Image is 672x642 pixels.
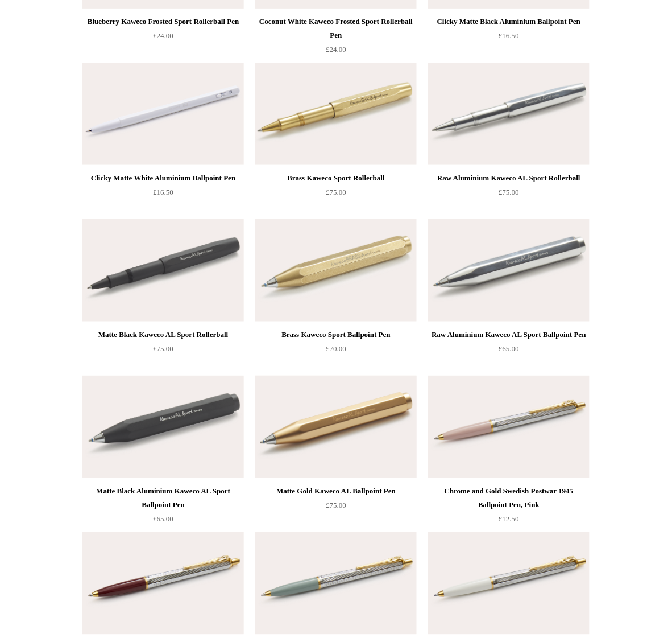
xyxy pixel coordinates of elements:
[255,15,417,61] a: Coconut White Kaweco Frosted Sport Rollerball Pen £24.00
[428,376,590,478] a: Chrome and Gold Swedish Postwar 1945 Ballpoint Pen, Pink Chrome and Gold Swedish Postwar 1945 Bal...
[428,63,590,165] img: Raw Aluminium Kaweco AL Sport Rollerball
[82,171,244,218] a: Clicky Matte White Aluminium Ballpoint Pen £16.50
[255,532,417,635] img: Chrome and Gold Swedish Postwar 1945 Ballpoint Pen, Green
[499,515,519,523] span: £12.50
[255,484,417,531] a: Matte Gold Kaweco AL Ballpoint Pen £75.00
[85,328,241,341] div: Matte Black Kaweco AL Sport Rollerball
[85,15,241,28] div: Blueberry Kaweco Frosted Sport Rollerball Pen
[255,376,417,478] a: Matte Gold Kaweco AL Ballpoint Pen Matte Gold Kaweco AL Ballpoint Pen
[82,484,244,531] a: Matte Black Aluminium Kaweco AL Sport Ballpoint Pen £65.00
[85,171,241,185] div: Clicky Matte White Aluminium Ballpoint Pen
[428,376,590,478] img: Chrome and Gold Swedish Postwar 1945 Ballpoint Pen, Pink
[326,45,346,53] span: £24.00
[428,484,590,531] a: Chrome and Gold Swedish Postwar 1945 Ballpoint Pen, Pink £12.50
[428,15,590,61] a: Clicky Matte Black Aluminium Ballpoint Pen £16.50
[255,328,417,374] a: Brass Kaweco Sport Ballpoint Pen £70.00
[431,171,587,185] div: Raw Aluminium Kaweco AL Sport Rollerball
[431,15,587,28] div: Clicky Matte Black Aluminium Ballpoint Pen
[326,344,346,353] span: £70.00
[255,171,417,218] a: Brass Kaweco Sport Rollerball £75.00
[428,219,590,322] a: Raw Aluminium Kaweco AL Sport Ballpoint Pen Raw Aluminium Kaweco AL Sport Ballpoint Pen
[82,219,244,322] a: Matte Black Kaweco AL Sport Rollerball Matte Black Kaweco AL Sport Rollerball
[431,484,587,512] div: Chrome and Gold Swedish Postwar 1945 Ballpoint Pen, Pink
[258,328,414,341] div: Brass Kaweco Sport Ballpoint Pen
[428,63,590,165] a: Raw Aluminium Kaweco AL Sport Rollerball Raw Aluminium Kaweco AL Sport Rollerball
[428,219,590,322] img: Raw Aluminium Kaweco AL Sport Ballpoint Pen
[82,15,244,61] a: Blueberry Kaweco Frosted Sport Rollerball Pen £24.00
[499,344,519,353] span: £65.00
[153,344,173,353] span: £75.00
[428,532,590,635] a: Chrome and Gold Swedish Postwar 1945 Ballpoint Pen, White Chrome and Gold Swedish Postwar 1945 Ba...
[85,484,241,512] div: Matte Black Aluminium Kaweco AL Sport Ballpoint Pen
[255,63,417,165] a: Brass Kaweco Sport Rollerball Brass Kaweco Sport Rollerball
[255,532,417,635] a: Chrome and Gold Swedish Postwar 1945 Ballpoint Pen, Green Chrome and Gold Swedish Postwar 1945 Ba...
[82,376,244,478] img: Matte Black Aluminium Kaweco AL Sport Ballpoint Pen
[428,328,590,374] a: Raw Aluminium Kaweco AL Sport Ballpoint Pen £65.00
[82,328,244,374] a: Matte Black Kaweco AL Sport Rollerball £75.00
[82,63,244,165] img: Clicky Matte White Aluminium Ballpoint Pen
[153,31,173,40] span: £24.00
[499,31,519,40] span: £16.50
[82,219,244,322] img: Matte Black Kaweco AL Sport Rollerball
[258,484,414,498] div: Matte Gold Kaweco AL Ballpoint Pen
[326,501,346,509] span: £75.00
[431,328,587,341] div: Raw Aluminium Kaweco AL Sport Ballpoint Pen
[326,188,346,196] span: £75.00
[255,376,417,478] img: Matte Gold Kaweco AL Ballpoint Pen
[82,63,244,165] a: Clicky Matte White Aluminium Ballpoint Pen Clicky Matte White Aluminium Ballpoint Pen
[82,376,244,478] a: Matte Black Aluminium Kaweco AL Sport Ballpoint Pen Matte Black Aluminium Kaweco AL Sport Ballpoi...
[428,171,590,218] a: Raw Aluminium Kaweco AL Sport Rollerball £75.00
[255,219,417,322] img: Brass Kaweco Sport Ballpoint Pen
[258,171,414,185] div: Brass Kaweco Sport Rollerball
[82,532,244,635] a: Chrome and Gold Swedish Postwar 1945 Ballpoint Pen, Burgundy Chrome and Gold Swedish Postwar 1945...
[258,15,414,42] div: Coconut White Kaweco Frosted Sport Rollerball Pen
[82,532,244,635] img: Chrome and Gold Swedish Postwar 1945 Ballpoint Pen, Burgundy
[153,188,173,196] span: £16.50
[255,63,417,165] img: Brass Kaweco Sport Rollerball
[499,188,519,196] span: £75.00
[255,219,417,322] a: Brass Kaweco Sport Ballpoint Pen Brass Kaweco Sport Ballpoint Pen
[153,515,173,523] span: £65.00
[428,532,590,635] img: Chrome and Gold Swedish Postwar 1945 Ballpoint Pen, White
